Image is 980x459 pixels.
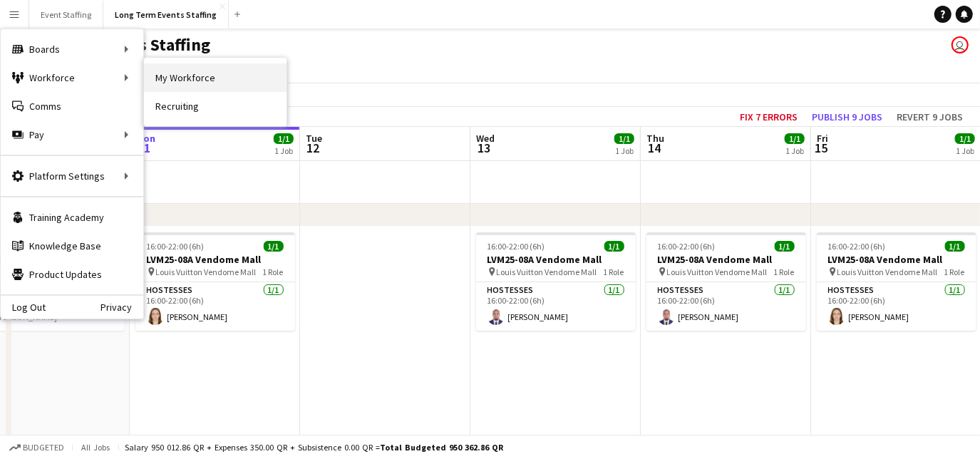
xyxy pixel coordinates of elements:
app-user-avatar: Events Staffing Team [951,36,969,53]
app-job-card: 16:00-22:00 (6h)1/1LVM25-08A Vendome Mall Louis Vuitton Vendome Mall1 RoleHostesses1/116:00-22:00... [646,232,806,331]
span: 1/1 [274,133,294,144]
a: Knowledge Base [1,232,143,260]
div: 1 Job [615,145,634,156]
app-card-role: Hostesses1/116:00-22:00 (6h)[PERSON_NAME] [646,282,806,331]
span: Wed [476,132,495,145]
h3: LVM25-08A Vendome Mall [817,253,976,266]
div: Workforce [1,63,143,92]
div: 1 Job [956,145,974,156]
app-card-role: Hostesses1/116:00-22:00 (6h)[PERSON_NAME] [476,282,636,331]
span: Louis Vuitton Vendome Mall [156,267,257,277]
span: 15 [815,140,828,156]
div: Boards [1,35,143,63]
button: Publish 9 jobs [806,108,888,126]
span: 1 Role [944,267,965,277]
button: Revert 9 jobs [891,108,969,126]
span: 1 Role [774,267,795,277]
span: 1/1 [614,133,634,144]
span: 12 [304,140,322,156]
a: Comms [1,92,143,120]
button: Event Staffing [29,1,103,29]
span: 1/1 [955,133,975,144]
div: Platform Settings [1,162,143,190]
span: 16:00-22:00 (6h) [488,241,545,252]
a: Log Out [1,301,46,313]
span: Budgeted [23,443,64,453]
span: 16:00-22:00 (6h) [147,241,205,252]
button: Budgeted [7,440,66,455]
span: Louis Vuitton Vendome Mall [837,267,938,277]
app-card-role: Hostesses1/116:00-22:00 (6h)[PERSON_NAME] [817,282,976,331]
span: 1/1 [775,241,795,252]
span: 16:00-22:00 (6h) [658,241,716,252]
h3: LVM25-08A Vendome Mall [476,253,636,266]
span: 1/1 [604,241,624,252]
app-card-role: Hostesses1/116:00-22:00 (6h)[PERSON_NAME] [135,282,295,331]
a: Product Updates [1,260,143,289]
span: All jobs [78,442,113,453]
a: Recruiting [144,92,287,120]
a: My Workforce [144,63,287,92]
h3: LVM25-08A Vendome Mall [135,253,295,266]
a: Training Academy [1,203,143,232]
div: 1 Job [274,145,293,156]
span: 1 Role [263,267,284,277]
a: Privacy [100,301,143,313]
div: Salary 950 012.86 QR + Expenses 350.00 QR + Subsistence 0.00 QR = [125,442,503,453]
span: Louis Vuitton Vendome Mall [667,267,768,277]
span: 14 [644,140,664,156]
app-job-card: 16:00-22:00 (6h)1/1LVM25-08A Vendome Mall Louis Vuitton Vendome Mall1 RoleHostesses1/116:00-22:00... [476,232,636,331]
span: Tue [306,132,322,145]
div: Pay [1,120,143,149]
span: 11 [133,140,155,156]
span: Louis Vuitton Vendome Mall [497,267,597,277]
div: 1 Job [785,145,804,156]
app-job-card: 16:00-22:00 (6h)1/1LVM25-08A Vendome Mall Louis Vuitton Vendome Mall1 RoleHostesses1/116:00-22:00... [817,232,976,331]
span: 1/1 [945,241,965,252]
button: Fix 7 errors [734,108,803,126]
span: 13 [474,140,495,156]
span: 1/1 [264,241,284,252]
span: Total Budgeted 950 362.86 QR [380,442,503,453]
span: 1 Role [604,267,624,277]
span: 16:00-22:00 (6h) [828,241,886,252]
button: Long Term Events Staffing [103,1,229,29]
span: Fri [817,132,828,145]
span: 1/1 [785,133,805,144]
span: Mon [135,132,155,145]
h3: LVM25-08A Vendome Mall [646,253,806,266]
span: Thu [646,132,664,145]
app-job-card: 16:00-22:00 (6h)1/1LVM25-08A Vendome Mall Louis Vuitton Vendome Mall1 RoleHostesses1/116:00-22:00... [135,232,295,331]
